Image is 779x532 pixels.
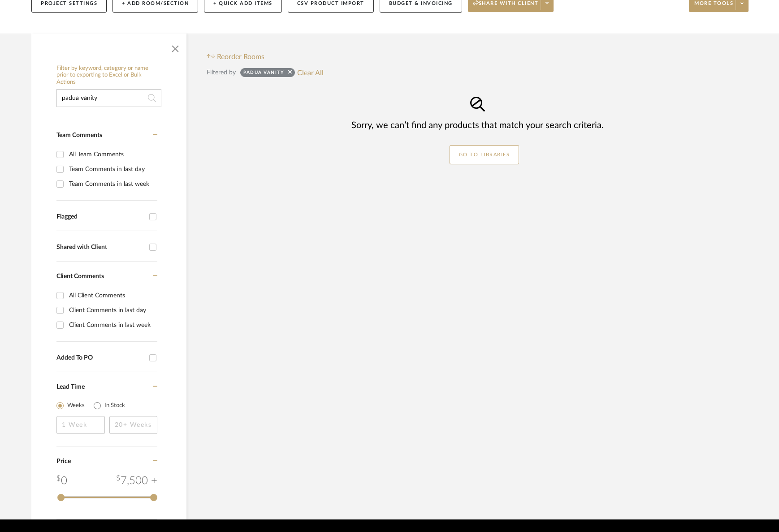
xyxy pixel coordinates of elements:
h6: Filter by keyword, category or name prior to exporting to Excel or Bulk Actions [56,65,161,86]
div: Shared with Client [56,244,145,251]
div: All Client Comments [69,288,155,303]
label: In Stock [104,401,125,410]
div: Flagged [56,213,145,221]
div: Client Comments in last week [69,318,155,332]
button: Close [166,38,184,56]
div: 7,500 + [116,473,157,489]
span: Lead Time [56,384,85,390]
div: All Team Comments [69,147,155,162]
input: 20+ Weeks [109,416,158,434]
label: Weeks [67,401,85,410]
input: Search within 0 results [56,89,161,107]
span: Price [56,458,71,464]
div: Filtered by [207,68,236,77]
a: GO TO LIBRARIES [450,145,519,164]
div: Team Comments in last week [69,177,155,191]
span: Team Comments [56,132,102,138]
div: Added To PO [56,354,145,362]
div: 0 [56,473,67,489]
button: Reorder Rooms [207,51,264,62]
div: Sorry, we can’t find any products that match your search criteria. [207,119,749,132]
div: Client Comments in last day [69,303,155,317]
input: 1 Week [56,416,105,434]
span: Client Comments [56,273,104,279]
div: padua vanity [243,69,284,78]
button: Clear All [297,67,324,78]
span: Reorder Rooms [217,51,264,62]
div: Team Comments in last day [69,162,155,176]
